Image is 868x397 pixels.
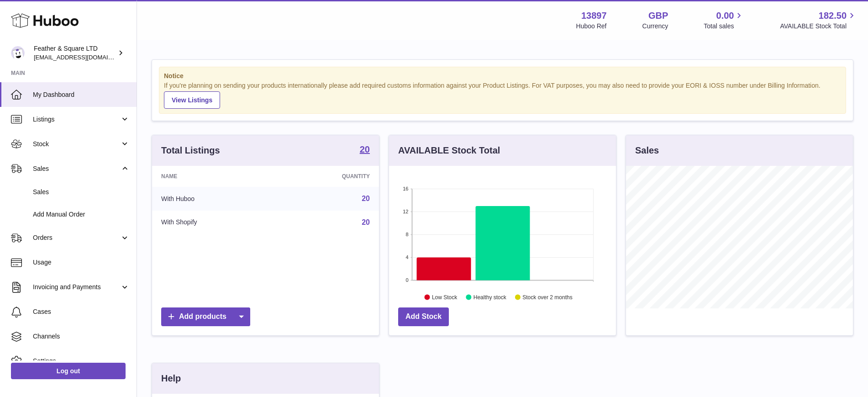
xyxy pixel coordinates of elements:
[576,22,607,31] div: Huboo Ref
[33,115,120,124] span: Listings
[473,294,507,300] text: Healthy stock
[164,81,841,109] div: If you're planning on sending your products internationally please add required customs informati...
[780,22,857,31] span: AVAILABLE Stock Total
[716,10,734,22] span: 0.00
[648,10,668,22] strong: GBP
[152,166,274,187] th: Name
[33,164,120,173] span: Sales
[33,332,130,341] span: Channels
[164,72,841,80] strong: Notice
[274,166,379,187] th: Quantity
[642,22,668,31] div: Currency
[360,145,370,156] a: 20
[34,53,134,61] span: [EMAIL_ADDRESS][DOMAIN_NAME]
[33,188,130,196] span: Sales
[164,91,220,109] a: View Listings
[398,144,500,157] h3: AVAILABLE Stock Total
[152,187,274,211] td: With Huboo
[33,357,130,365] span: Settings
[161,144,220,157] h3: Total Listings
[362,218,370,226] a: 20
[33,90,130,99] span: My Dashboard
[704,22,744,31] span: Total sales
[33,307,130,316] span: Cases
[34,44,116,62] div: Feather & Square LTD
[581,10,607,22] strong: 13897
[11,46,25,60] img: feathernsquare@gmail.com
[704,10,744,31] a: 0.00 Total sales
[161,307,250,326] a: Add products
[635,144,659,157] h3: Sales
[432,294,458,300] text: Low Stock
[405,254,408,260] text: 4
[33,258,130,267] span: Usage
[780,10,857,31] a: 182.50 AVAILABLE Stock Total
[161,372,181,385] h3: Help
[33,233,120,242] span: Orders
[405,232,408,237] text: 8
[522,294,572,300] text: Stock over 2 months
[398,307,449,326] a: Add Stock
[403,186,408,191] text: 16
[152,211,274,234] td: With Shopify
[33,210,130,219] span: Add Manual Order
[819,10,847,22] span: 182.50
[33,140,120,148] span: Stock
[11,363,126,379] a: Log out
[33,283,120,291] span: Invoicing and Payments
[403,209,408,214] text: 12
[362,195,370,202] a: 20
[360,145,370,154] strong: 20
[405,277,408,283] text: 0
